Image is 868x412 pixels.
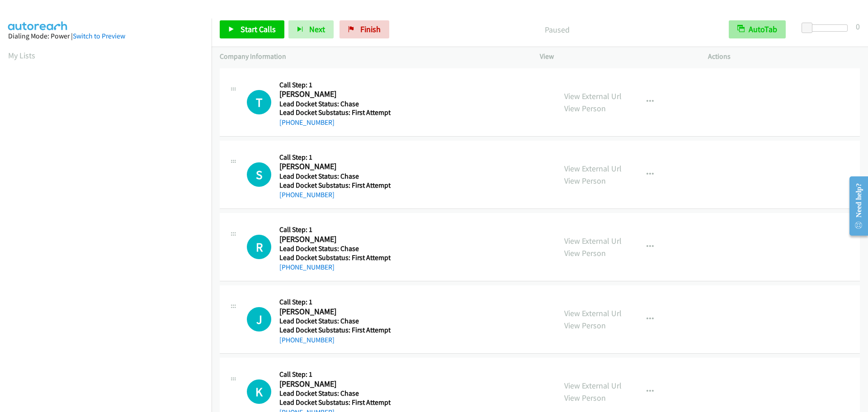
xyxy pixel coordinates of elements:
h2: [PERSON_NAME] [279,161,388,172]
p: Company Information [220,51,524,62]
div: The call is yet to be attempted [247,162,271,187]
a: My Lists [8,50,35,61]
a: View External Url [564,91,622,101]
a: View External Url [564,308,622,318]
h5: Call Step: 1 [279,153,391,162]
h1: J [247,307,271,331]
h2: [PERSON_NAME] [279,307,388,317]
h5: Lead Docket Status: Chase [279,172,391,181]
a: Start Calls [220,20,284,38]
div: Dialing Mode: Power | [8,31,203,42]
button: AutoTab [729,20,786,38]
iframe: Resource Center [842,170,868,242]
button: Next [288,20,334,38]
a: [PHONE_NUMBER] [279,263,335,271]
div: The call is yet to be attempted [247,90,271,114]
h5: Lead Docket Substatus: First Attempt [279,253,391,262]
p: Paused [401,24,712,36]
h5: Lead Docket Substatus: First Attempt [279,326,391,335]
h1: T [247,90,271,114]
a: [PHONE_NUMBER] [279,190,335,199]
h5: Lead Docket Substatus: First Attempt [279,398,391,407]
div: The call is yet to be attempted [247,379,271,404]
h2: [PERSON_NAME] [279,379,388,389]
h5: Call Step: 1 [279,81,391,90]
h1: S [247,162,271,187]
a: View Person [564,103,606,114]
a: Finish [340,20,389,38]
h5: Lead Docket Substatus: First Attempt [279,108,391,117]
a: View Person [564,320,606,331]
p: View [540,51,692,62]
div: The call is yet to be attempted [247,307,271,331]
h5: Call Step: 1 [279,370,391,379]
h5: Call Step: 1 [279,298,391,307]
p: Actions [708,51,860,62]
div: The call is yet to be attempted [247,235,271,259]
a: View External Url [564,236,622,246]
h1: R [247,235,271,259]
a: [PHONE_NUMBER] [279,336,335,344]
h5: Lead Docket Status: Chase [279,99,391,109]
a: View External Url [564,163,622,174]
h2: [PERSON_NAME] [279,234,388,245]
a: View Person [564,175,606,186]
span: Start Calls [241,24,276,34]
a: View Person [564,248,606,258]
a: Switch to Preview [73,32,125,40]
a: [PHONE_NUMBER] [279,118,335,127]
h2: [PERSON_NAME] [279,89,388,99]
h5: Lead Docket Status: Chase [279,389,391,398]
h5: Lead Docket Substatus: First Attempt [279,181,391,190]
h5: Lead Docket Status: Chase [279,244,391,253]
a: View Person [564,393,606,403]
a: View External Url [564,380,622,391]
h5: Call Step: 1 [279,225,391,234]
span: Next [309,24,325,34]
h1: K [247,379,271,404]
span: Finish [360,24,381,34]
div: 0 [856,20,860,33]
h5: Lead Docket Status: Chase [279,317,391,326]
